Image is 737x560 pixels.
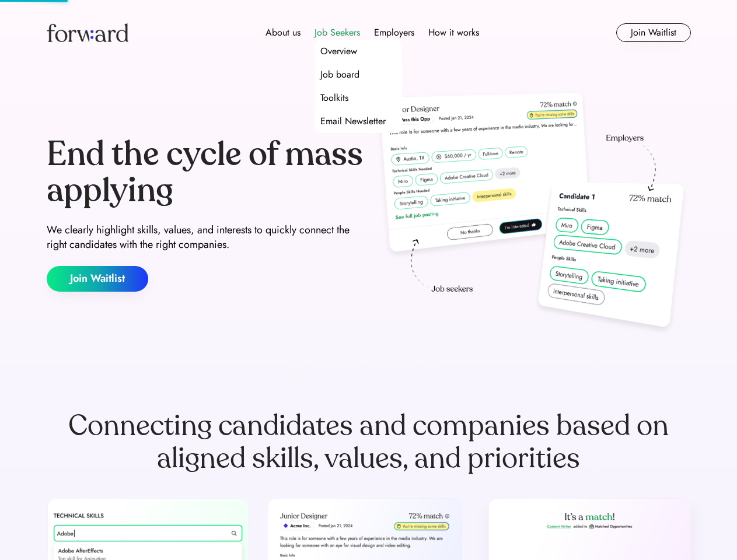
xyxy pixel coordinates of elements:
[266,26,301,40] div: About us
[47,23,128,42] img: Forward logo
[616,23,691,42] button: Join Waitlist
[320,91,348,105] div: Toolkits
[320,68,359,82] div: Job board
[374,26,414,40] div: Employers
[47,136,364,208] div: End the cycle of mass applying
[320,44,357,58] div: Overview
[47,223,364,252] div: We clearly highlight skills, values, and interests to quickly connect the right candidates with t...
[373,89,691,339] img: hero-image.png
[315,26,360,40] div: Job Seekers
[47,266,148,292] button: Join Waitlist
[47,409,691,475] div: Connecting candidates and companies based on aligned skills, values, and priorities
[320,114,386,128] div: Email Newsletter
[428,26,479,40] div: How it works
